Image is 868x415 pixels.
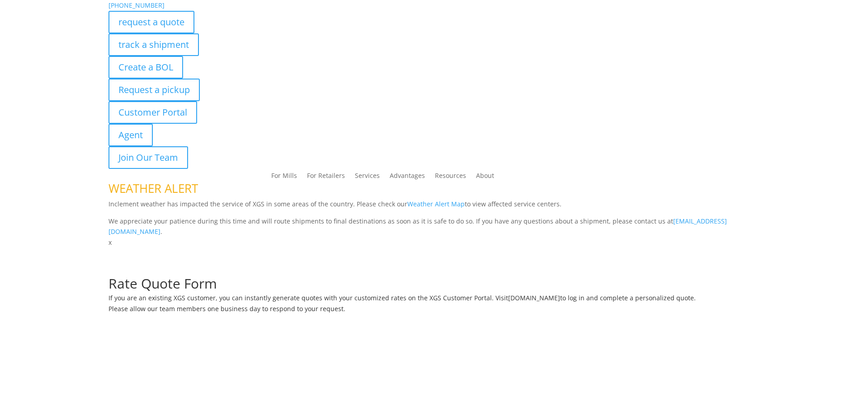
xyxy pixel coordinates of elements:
a: Request a pickup [108,79,200,101]
h6: Please allow our team members one business day to respond to your request. [108,306,759,317]
p: Complete the form below for a customized quote based on your shipping needs. [108,266,759,277]
a: Agent [108,124,153,146]
a: Create a BOL [108,56,183,79]
a: Services [355,173,380,182]
a: Join Our Team [108,146,188,169]
a: About [476,173,494,182]
h1: Rate Quote Form [108,277,759,295]
a: For Mills [271,173,297,182]
a: Advantages [390,173,425,182]
a: track a shipment [108,33,199,56]
span: If you are an existing XGS customer, you can instantly generate quotes with your customized rates... [108,294,508,302]
a: request a quote [108,11,194,33]
a: [DOMAIN_NAME] [508,294,560,302]
a: Weather Alert Map [407,200,465,208]
a: [PHONE_NUMBER] [108,1,165,9]
span: WEATHER ALERT [108,180,198,196]
h1: Request a Quote [108,248,759,266]
span: to log in and complete a personalized quote. [560,294,696,302]
p: x [108,237,759,248]
a: Resources [435,173,466,182]
p: Inclement weather has impacted the service of XGS in some areas of the country. Please check our ... [108,199,759,216]
p: We appreciate your patience during this time and will route shipments to final destinations as so... [108,216,759,238]
a: For Retailers [307,173,345,182]
a: Customer Portal [108,101,197,124]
